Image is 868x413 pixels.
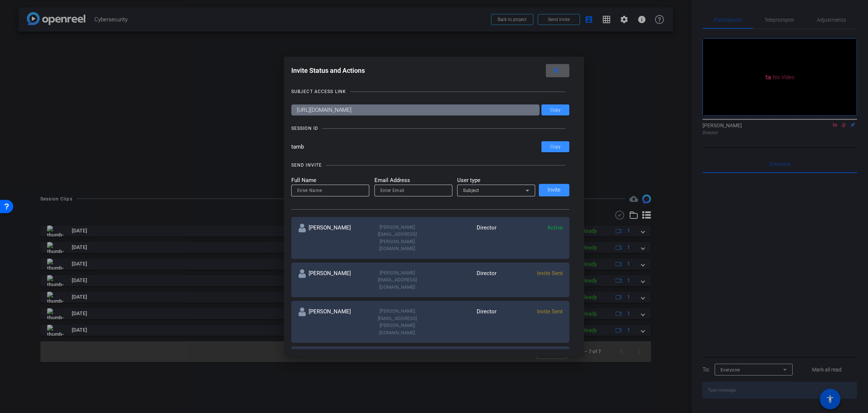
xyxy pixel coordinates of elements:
[364,269,430,291] div: [PERSON_NAME][EMAIL_ADDRESS][DOMAIN_NAME]
[547,224,563,231] span: Active
[291,64,570,77] div: Invite Status and Actions
[298,307,364,336] div: [PERSON_NAME]
[457,176,535,185] mat-label: User type
[291,125,570,132] openreel-title-line: SESSION ID
[463,188,479,193] span: Subject
[541,141,569,152] button: Copy
[298,224,364,252] div: [PERSON_NAME]
[550,107,561,113] span: Copy
[291,161,570,169] openreel-title-line: SEND INVITE
[374,176,452,185] mat-label: Email Address
[298,269,364,291] div: [PERSON_NAME]
[364,307,430,336] div: [PERSON_NAME][EMAIL_ADDRESS][PERSON_NAME][DOMAIN_NAME]
[291,161,322,169] div: SEND INVITE
[291,125,318,132] div: SESSION ID
[291,176,369,185] mat-label: Full Name
[291,88,346,95] div: SUBJECT ACCESS LINK
[541,104,569,115] button: Copy
[291,88,570,95] openreel-title-line: SUBJECT ACCESS LINK
[430,269,497,291] div: Director
[537,308,563,315] span: Invite Sent
[380,186,447,195] input: Enter Email
[364,224,430,252] div: [PERSON_NAME][EMAIL_ADDRESS][PERSON_NAME][DOMAIN_NAME]
[297,186,363,195] input: Enter Name
[430,307,497,336] div: Director
[537,270,563,277] span: Invite Sent
[550,144,561,150] span: Copy
[430,224,497,252] div: Director
[552,66,561,75] mat-icon: close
